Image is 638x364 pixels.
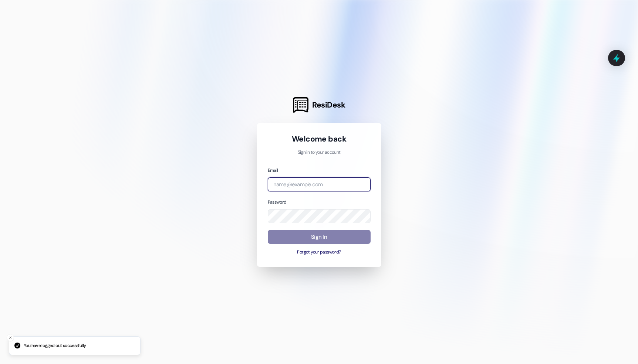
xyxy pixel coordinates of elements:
[268,177,371,192] input: name@example.com
[268,134,371,144] h1: Welcome back
[312,100,345,110] span: ResiDesk
[268,199,287,205] label: Password
[24,343,86,349] p: You have logged out successfully
[268,167,278,173] label: Email
[268,249,371,256] button: Forgot your password?
[268,149,371,156] p: Sign in to your account
[293,97,308,113] img: ResiDesk Logo
[268,230,371,244] button: Sign In
[7,334,14,341] button: Close toast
